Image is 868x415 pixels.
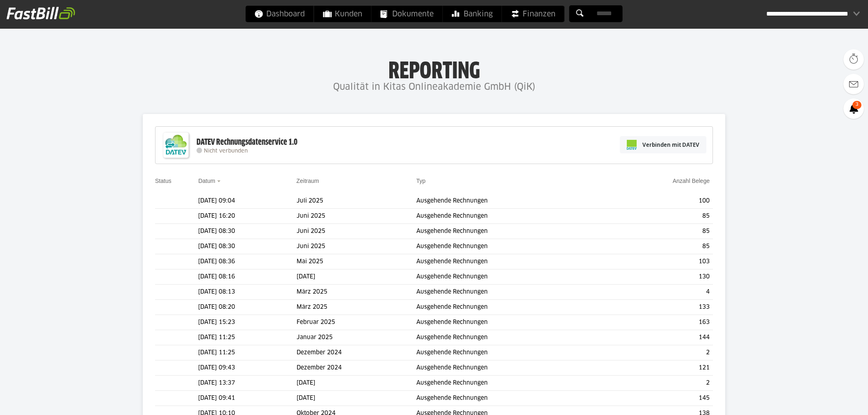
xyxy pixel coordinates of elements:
img: fastbill_logo_white.png [7,7,75,20]
td: [DATE] [297,376,416,391]
a: Kunden [314,6,371,22]
td: [DATE] 13:37 [198,376,296,391]
td: Ausgehende Rechnungen [416,209,606,224]
div: DATEV Rechnungsdatenservice 1.0 [196,137,297,148]
td: [DATE] 08:16 [198,269,296,285]
td: Juni 2025 [297,224,416,239]
td: [DATE] [297,269,416,285]
td: Ausgehende Rechnungen [416,300,606,315]
td: [DATE] 08:30 [198,239,296,254]
td: Ausgehende Rechnungen [416,391,606,406]
span: Finanzen [511,6,555,22]
a: Finanzen [502,6,564,22]
td: Ausgehende Rechnungen [416,254,606,269]
td: Ausgehende Rechnungen [416,239,606,254]
img: pi-datev-logo-farbig-24.svg [627,140,637,150]
td: [DATE] 09:43 [198,360,296,376]
td: Dezember 2024 [297,360,416,376]
td: Mai 2025 [297,254,416,269]
td: [DATE] 08:13 [198,285,296,300]
td: Ausgehende Rechnungen [416,224,606,239]
span: Dashboard [255,6,305,22]
td: Ausgehende Rechnungen [416,285,606,300]
a: Banking [443,6,502,22]
td: 85 [606,224,713,239]
td: [DATE] 16:20 [198,209,296,224]
td: [DATE] 11:25 [198,330,296,345]
td: Ausgehende Rechnungen [416,269,606,285]
td: 103 [606,254,713,269]
td: 100 [606,194,713,209]
span: Kunden [323,6,362,22]
span: 3 [852,101,861,109]
td: Februar 2025 [297,315,416,330]
td: 4 [606,285,713,300]
td: 163 [606,315,713,330]
span: Banking [452,6,493,22]
img: sort_desc.gif [217,180,222,182]
td: 144 [606,330,713,345]
span: Nicht verbunden [204,148,248,154]
td: Juni 2025 [297,239,416,254]
td: Ausgehende Rechnungen [416,376,606,391]
td: Januar 2025 [297,330,416,345]
td: 85 [606,239,713,254]
iframe: Öffnet ein Widget, in dem Sie weitere Informationen finden [805,390,860,411]
td: Ausgehende Rechnungen [416,330,606,345]
td: [DATE] 09:04 [198,194,296,209]
a: Anzahl Belege [673,178,710,184]
td: 133 [606,300,713,315]
td: 85 [606,209,713,224]
td: März 2025 [297,285,416,300]
td: [DATE] 08:36 [198,254,296,269]
a: Datum [198,178,215,184]
td: 2 [606,345,713,360]
td: Juli 2025 [297,194,416,209]
a: 3 [843,98,864,119]
td: Ausgehende Rechnungen [416,360,606,376]
td: 130 [606,269,713,285]
a: Typ [416,178,426,184]
span: Dokumente [381,6,434,22]
td: Dezember 2024 [297,345,416,360]
td: Ausgehende Rechnungen [416,345,606,360]
td: Juni 2025 [297,209,416,224]
td: [DATE] 08:20 [198,300,296,315]
img: DATEV-Datenservice Logo [160,129,192,162]
td: März 2025 [297,300,416,315]
span: Verbinden mit DATEV [642,141,699,149]
a: Zeitraum [297,178,319,184]
td: [DATE] 11:25 [198,345,296,360]
td: 2 [606,376,713,391]
td: Ausgehende Rechnungen [416,315,606,330]
a: Dashboard [246,6,314,22]
td: 145 [606,391,713,406]
td: [DATE] [297,391,416,406]
td: 121 [606,360,713,376]
td: [DATE] 15:23 [198,315,296,330]
td: Ausgehende Rechnungen [416,194,606,209]
a: Verbinden mit DATEV [620,136,706,153]
td: [DATE] 09:41 [198,391,296,406]
h1: Reporting [82,58,786,79]
td: [DATE] 08:30 [198,224,296,239]
a: Status [155,178,171,184]
a: Dokumente [372,6,443,22]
